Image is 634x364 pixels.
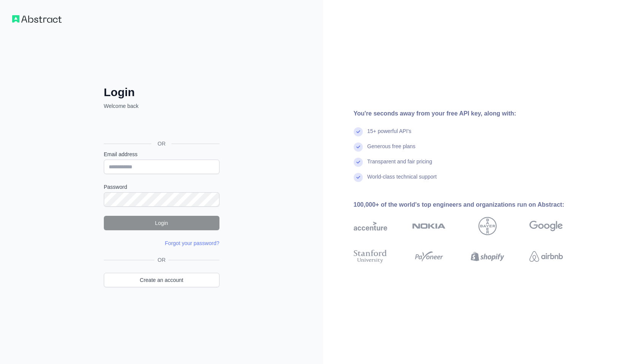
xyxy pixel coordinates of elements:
img: bayer [478,217,497,235]
img: check mark [354,173,363,182]
button: Login [104,216,219,230]
a: Forgot your password? [165,240,219,246]
img: shopify [471,248,504,265]
span: OR [154,256,168,264]
div: Generous free plans [367,142,416,158]
img: Workflow [12,15,62,23]
label: Password [104,183,219,191]
img: accenture [354,217,387,235]
img: check mark [354,127,363,136]
img: check mark [354,158,363,167]
img: stanford university [354,248,387,265]
img: check mark [354,142,363,152]
div: Transparent and fair pricing [367,158,432,173]
div: World-class technical support [367,173,437,188]
p: Welcome back [104,102,219,110]
span: OR [151,140,172,147]
img: google [529,217,563,235]
div: 15+ powerful API's [367,127,412,142]
a: Create an account [104,273,219,287]
img: nokia [412,217,446,235]
div: You're seconds away from your free API key, along with: [354,109,587,118]
div: 100,000+ of the world's top engineers and organizations run on Abstract: [354,200,587,209]
iframe: Кнопка "Войти с аккаунтом Google" [100,118,222,135]
label: Email address [104,150,219,158]
img: airbnb [529,248,563,265]
img: payoneer [412,248,446,265]
h2: Login [104,85,219,99]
